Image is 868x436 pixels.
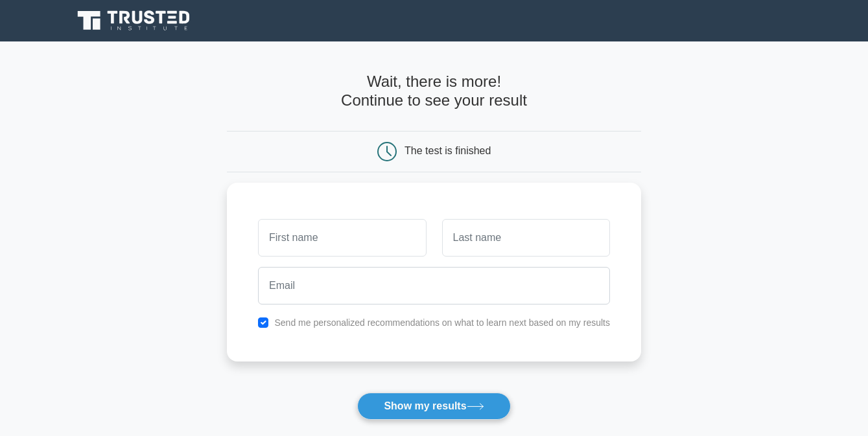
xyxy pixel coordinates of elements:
input: Last name [442,219,610,257]
div: The test is finished [405,145,491,156]
label: Send me personalized recommendations on what to learn next based on my results [274,317,610,328]
h4: Wait, there is more! Continue to see your result [227,73,641,110]
button: Show my results [357,393,510,420]
input: Email [258,267,610,304]
input: First name [258,219,426,257]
